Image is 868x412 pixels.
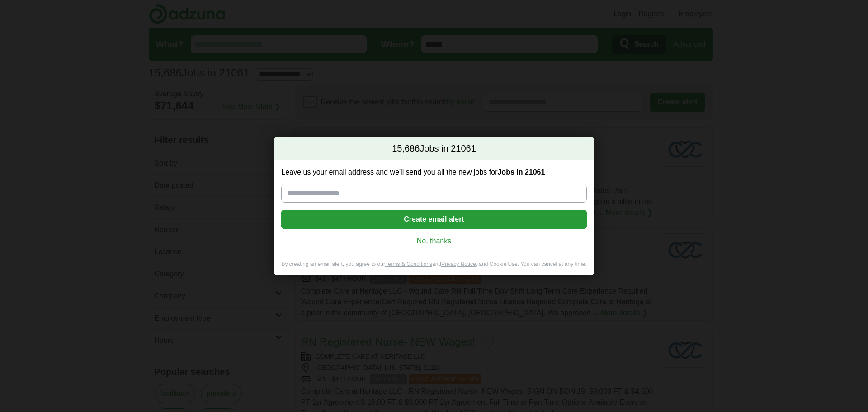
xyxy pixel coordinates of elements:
[281,167,586,177] label: Leave us your email address and we'll send you all the new jobs for
[288,236,579,246] a: No, thanks
[441,261,476,267] a: Privacy Notice
[281,210,586,229] button: Create email alert
[392,142,420,155] span: 15,686
[274,137,594,161] h2: Jobs in 21061
[497,168,545,176] strong: Jobs in 21061
[274,260,594,275] div: By creating an email alert, you agree to our and , and Cookie Use. You can cancel at any time.
[385,261,432,267] a: Terms & Conditions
